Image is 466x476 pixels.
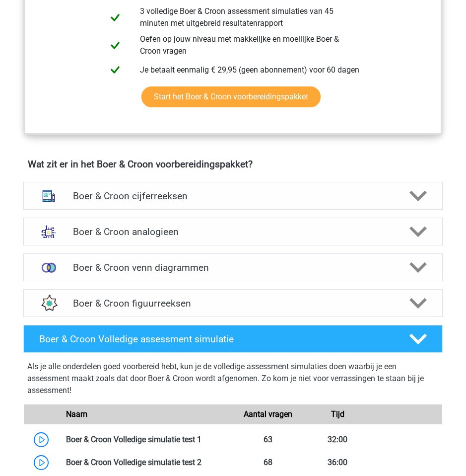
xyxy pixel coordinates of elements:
h4: Boer & Croon analogieen [73,226,394,238]
a: analogieen Boer & Croon analogieen [19,218,447,245]
div: Boer & Croon Volledige simulatie test 2 [59,457,233,469]
div: Tijd [303,408,373,420]
a: cijferreeksen Boer & Croon cijferreeksen [19,182,447,210]
h4: Boer & Croon cijferreeksen [73,190,394,202]
a: figuurreeksen Boer & Croon figuurreeksen [19,289,447,317]
img: figuurreeksen [36,291,62,317]
img: analogieen [36,219,62,245]
div: Boer & Croon Volledige simulatie test 1 [59,434,233,446]
div: Als je alle onderdelen goed voorbereid hebt, kun je de volledige assessment simulaties doen waarb... [27,361,439,400]
h4: Boer & Croon figuurreeksen [73,298,394,309]
h4: Boer & Croon Volledige assessment simulatie [39,333,393,345]
a: venn diagrammen Boer & Croon venn diagrammen [19,253,447,281]
div: Naam [59,408,233,420]
h4: Wat zit er in het Boer & Croon voorbereidingspakket? [28,159,438,170]
a: Start het Boer & Croon voorbereidingspakket [141,86,321,107]
h4: Boer & Croon venn diagrammen [73,262,394,273]
img: venn diagrammen [36,255,62,280]
div: Aantal vragen [233,408,303,420]
img: cijferreeksen [36,183,62,209]
a: Boer & Croon Volledige assessment simulatie [19,325,447,353]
